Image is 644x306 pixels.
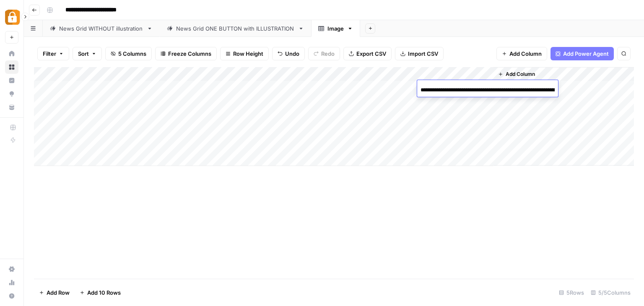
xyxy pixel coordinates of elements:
span: Freeze Columns [168,49,211,58]
img: Adzz Logo [5,10,20,25]
button: Add Column [496,47,547,60]
span: Add 10 Rows [87,288,121,297]
button: Add Power Agent [551,47,614,60]
span: Export CSV [356,49,386,58]
span: Sort [78,49,89,58]
span: Add Column [506,70,535,78]
a: News Grid ONE BUTTON with ILLUSTRATION [160,20,311,37]
button: Row Height [220,47,269,60]
a: News Grid WITHOUT illustration [43,20,160,37]
span: 5 Columns [118,49,146,58]
a: Home [5,47,18,60]
div: Image [327,24,344,33]
a: Browse [5,60,18,74]
a: Settings [5,262,18,276]
a: Image [311,20,360,37]
span: Add Row [47,288,70,297]
button: Filter [37,47,69,60]
span: Add Power Agent [563,49,609,58]
span: Import CSV [408,49,438,58]
a: Insights [5,74,18,87]
span: Redo [321,49,335,58]
button: 5 Columns [105,47,152,60]
a: Your Data [5,101,18,114]
button: Add Column [495,69,538,80]
a: Opportunities [5,87,18,101]
button: Workspace: Adzz [5,7,18,28]
span: Undo [285,49,299,58]
button: Undo [272,47,305,60]
span: Add Column [509,49,542,58]
button: Export CSV [343,47,392,60]
button: Sort [73,47,102,60]
div: News Grid ONE BUTTON with ILLUSTRATION [176,24,295,33]
button: Add Row [34,286,75,299]
button: Redo [308,47,340,60]
button: Import CSV [395,47,444,60]
button: Help + Support [5,289,18,303]
button: Add 10 Rows [75,286,126,299]
div: 5 Rows [556,286,587,299]
div: News Grid WITHOUT illustration [59,24,143,33]
div: 5/5 Columns [587,286,634,299]
a: Usage [5,276,18,289]
span: Row Height [233,49,263,58]
span: Filter [43,49,56,58]
button: Freeze Columns [155,47,217,60]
